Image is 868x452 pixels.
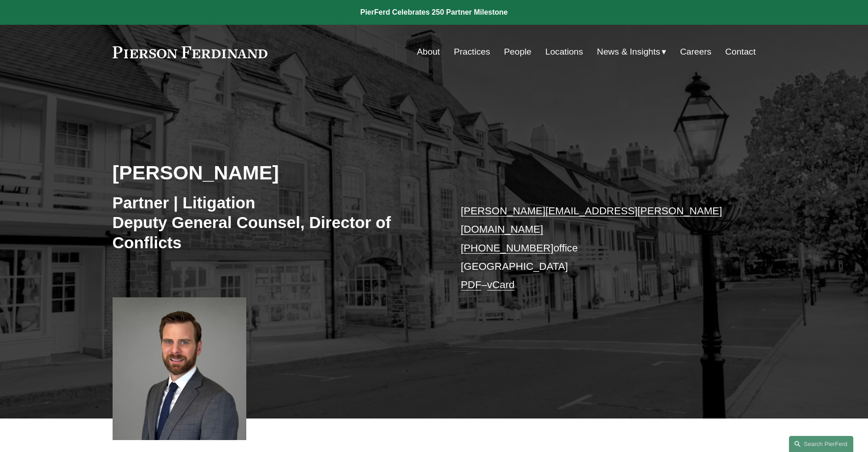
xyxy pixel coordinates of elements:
[597,43,666,61] a: folder dropdown
[504,43,532,61] a: People
[417,43,440,61] a: About
[461,202,729,295] p: office [GEOGRAPHIC_DATA] –
[461,205,722,235] a: [PERSON_NAME][EMAIL_ADDRESS][PERSON_NAME][DOMAIN_NAME]
[725,43,755,61] a: Contact
[680,43,711,61] a: Careers
[461,242,554,254] a: [PHONE_NUMBER]
[789,436,853,452] a: Search this site
[461,279,482,290] a: PDF
[113,161,434,184] h2: [PERSON_NAME]
[454,43,490,61] a: Practices
[487,279,515,290] a: vCard
[545,43,583,61] a: Locations
[113,193,434,253] h3: Partner | Litigation Deputy General Counsel, Director of Conflicts
[597,44,660,60] span: News & Insights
